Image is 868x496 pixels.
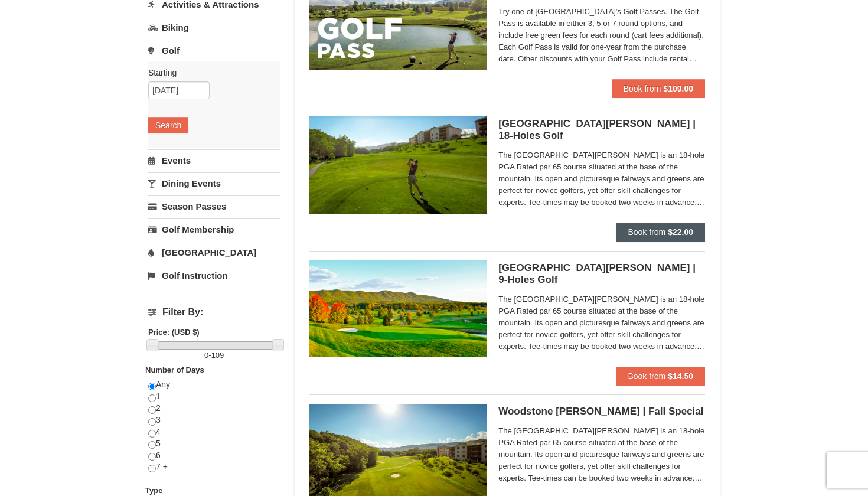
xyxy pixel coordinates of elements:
span: The [GEOGRAPHIC_DATA][PERSON_NAME] is an 18-hole PGA Rated par 65 course situated at the base of ... [498,425,705,484]
a: Biking [148,17,280,38]
img: 6619859-87-49ad91d4.jpg [309,260,487,357]
h5: [GEOGRAPHIC_DATA][PERSON_NAME] | 18-Holes Golf [498,118,705,142]
button: Search [148,117,188,133]
a: Golf Membership [148,218,280,240]
img: 6619859-85-1f84791f.jpg [309,116,487,213]
a: [GEOGRAPHIC_DATA] [148,242,280,263]
a: Season Passes [148,195,280,217]
span: Book from [624,84,661,93]
h5: [GEOGRAPHIC_DATA][PERSON_NAME] | 9-Holes Golf [498,262,705,286]
strong: Number of Days [145,366,204,374]
label: - [148,350,280,361]
button: Book from $14.50 [616,367,705,386]
strong: Type [145,486,162,495]
a: Dining Events [148,172,280,194]
h4: Filter By: [148,307,280,318]
label: Starting [148,67,271,79]
a: Golf Instruction [148,265,280,286]
a: Golf [148,40,280,61]
strong: Price: (USD $) [148,328,200,337]
h5: Woodstone [PERSON_NAME] | Fall Special [498,406,705,417]
span: 109 [211,351,224,360]
div: Any 1 2 3 4 5 6 7 + [148,379,280,485]
strong: $22.00 [668,227,693,237]
button: Book from $22.00 [616,223,705,242]
span: The [GEOGRAPHIC_DATA][PERSON_NAME] is an 18-hole PGA Rated par 65 course situated at the base of ... [498,149,705,208]
span: Book from [628,227,665,237]
a: Events [148,149,280,171]
span: Book from [628,371,665,381]
button: Book from $109.00 [612,79,705,98]
span: 0 [204,351,208,360]
span: The [GEOGRAPHIC_DATA][PERSON_NAME] is an 18-hole PGA Rated par 65 course situated at the base of ... [498,293,705,353]
strong: $109.00 [663,84,693,93]
span: Try one of [GEOGRAPHIC_DATA]'s Golf Passes. The Golf Pass is available in either 3, 5 or 7 round ... [498,6,705,65]
strong: $14.50 [668,371,693,381]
